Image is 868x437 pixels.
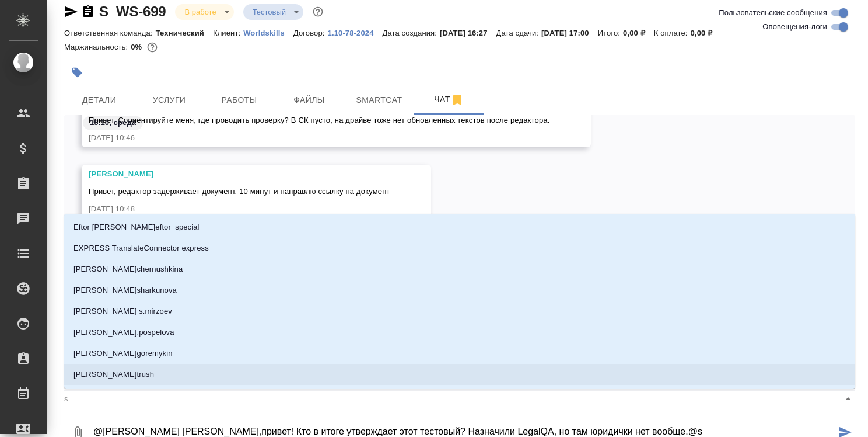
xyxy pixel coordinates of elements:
button: Доп статусы указывают на важность/срочность заказа [310,4,325,19]
span: Файлы [281,93,337,107]
button: В работе [181,7,219,17]
div: В работе [175,4,233,20]
button: Скопировать ссылку [81,5,95,19]
p: [PERSON_NAME]sharkunova [73,285,177,296]
p: [PERSON_NAME].pospelova [73,327,174,338]
p: Eftor [PERSON_NAME]eftor_special [73,221,199,233]
div: [DATE] 10:46 [89,132,550,144]
span: Smartcat [351,93,407,107]
span: Услуги [141,93,197,107]
a: 1.10-78-2024 [328,27,383,37]
div: [DATE] 10:48 [89,203,390,215]
p: [PERSON_NAME]trush [73,369,154,380]
p: Ответственная команда: [64,29,156,37]
p: Договор: [293,29,328,37]
p: [PERSON_NAME]goremykin [73,348,173,359]
button: Close [840,391,856,407]
button: 3797.44 RUB; [145,40,160,55]
p: 0,00 ₽ [691,29,722,37]
p: Клиент: [213,29,243,37]
p: Worldskills [243,29,293,37]
p: [PERSON_NAME]chernushkina [73,263,183,275]
span: Пользовательские сообщения [719,7,827,19]
span: Чат [421,92,477,107]
svg: Отписаться [450,93,464,107]
p: Дата сдачи: [496,29,541,37]
p: Дата создания: [383,29,440,37]
p: 0% [131,43,145,51]
span: Оповещения-логи [762,21,827,33]
a: S_WS-699 [99,4,166,19]
span: Работы [211,93,267,107]
p: Маржинальность: [64,43,131,51]
p: К оплате: [654,29,691,37]
span: Привет, редактор задерживает документ, 10 минут и направлю ссылку на документ [89,187,390,196]
p: Итого: [598,29,623,37]
p: 0,00 ₽ [623,29,654,37]
p: [DATE] 17:00 [541,29,598,37]
button: Добавить тэг [64,60,90,85]
p: Технический [156,29,213,37]
button: Скопировать ссылку для ЯМессенджера [64,5,78,19]
p: 1.10-78-2024 [328,29,383,37]
div: [PERSON_NAME] [89,168,390,180]
p: 15.10, среда [90,117,136,129]
span: Детали [71,93,127,107]
button: Тестовый [249,7,290,17]
a: Worldskills [243,27,293,37]
p: [PERSON_NAME] s.mirzoev [73,306,172,317]
p: [DATE] 16:27 [440,29,496,37]
p: EXPRESS TranslateConnector express [73,242,209,254]
div: В работе [243,4,304,20]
